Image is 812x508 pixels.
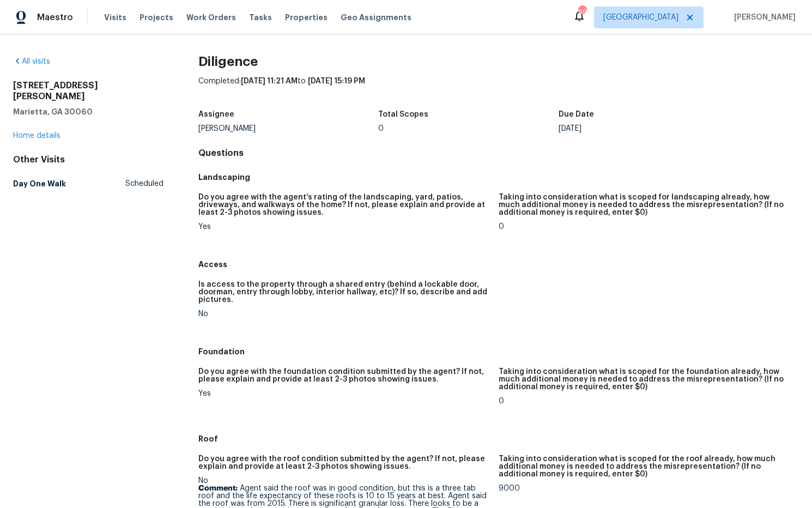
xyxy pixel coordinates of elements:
[559,111,594,118] h5: Due Date
[578,7,586,17] div: 99
[241,77,298,85] span: [DATE] 11:21 AM
[378,111,428,118] h5: Total Scopes
[308,77,365,85] span: [DATE] 15:19 PM
[198,368,490,383] h5: Do you agree with the foundation condition submitted by the agent? If not, please explain and pro...
[730,12,796,23] span: [PERSON_NAME]
[198,111,234,118] h5: Assignee
[13,178,66,189] h5: Day One Walk
[125,178,163,189] span: Scheduled
[198,223,490,231] div: Yes
[603,12,678,23] span: [GEOGRAPHIC_DATA]
[104,12,126,23] span: Visits
[198,193,490,216] h5: Do you agree with the agent’s rating of the landscaping, yard, patios, driveways, and walkways of...
[198,76,799,104] div: Completed: to
[13,132,60,140] a: Home details
[198,433,799,444] h5: Roof
[140,12,173,23] span: Projects
[13,174,163,193] a: Day One WalkScheduled
[198,148,799,159] h4: Questions
[37,12,73,23] span: Maestro
[499,223,790,231] div: 0
[499,397,790,405] div: 0
[186,12,236,23] span: Work Orders
[13,106,163,117] h5: Marietta, GA 30060
[198,455,490,470] h5: Do you agree with the roof condition submitted by the agent? If not, please explain and provide a...
[13,154,163,165] div: Other Visits
[198,390,490,397] div: Yes
[13,58,50,65] a: All visits
[198,259,799,270] h5: Access
[499,193,790,216] h5: Taking into consideration what is scoped for landscaping already, how much additional money is ne...
[249,14,272,21] span: Tasks
[499,368,790,391] h5: Taking into consideration what is scoped for the foundation already, how much additional money is...
[198,310,490,318] div: No
[198,281,490,304] h5: Is access to the property through a shared entry (behind a lockable door, doorman, entry through ...
[198,125,379,132] div: [PERSON_NAME]
[285,12,328,23] span: Properties
[559,125,739,132] div: [DATE]
[499,455,790,478] h5: Taking into consideration what is scoped for the roof already, how much additional money is neede...
[198,56,799,67] h2: Diligence
[378,125,559,132] div: 0
[499,485,790,492] div: 9000
[13,80,163,102] h2: [STREET_ADDRESS][PERSON_NAME]
[198,485,238,492] b: Comment:
[198,346,799,357] h5: Foundation
[198,172,799,183] h5: Landscaping
[341,12,411,23] span: Geo Assignments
